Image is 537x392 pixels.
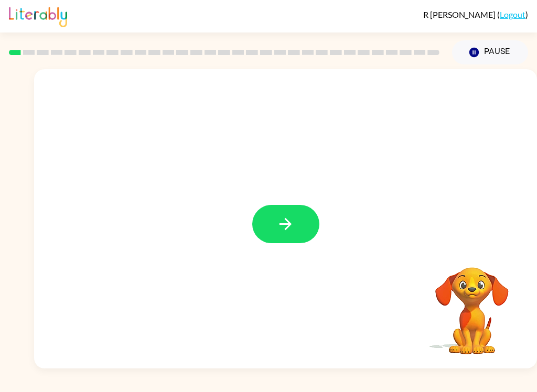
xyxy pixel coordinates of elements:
[423,9,497,19] span: R [PERSON_NAME]
[420,251,524,356] video: Your browser must support playing .mp4 files to use Literably. Please try using another browser.
[500,9,525,19] a: Logout
[423,9,528,19] div: ( )
[9,4,67,27] img: Literably
[452,40,528,64] button: Pause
